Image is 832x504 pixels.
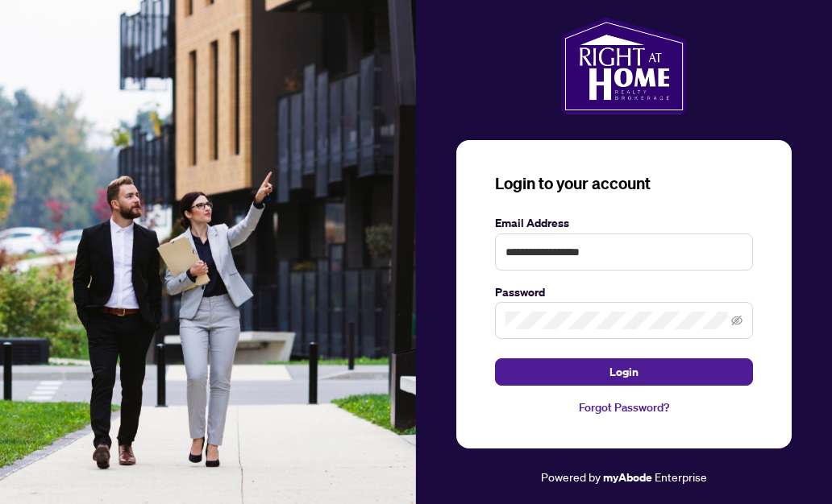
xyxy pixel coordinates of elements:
a: Forgot Password? [495,399,753,416]
h3: Login to your account [495,172,753,195]
span: Enterprise [655,469,707,484]
label: Email Address [495,214,753,232]
img: ma-logo [561,18,686,114]
button: Login [495,358,753,386]
label: Password [495,283,753,301]
a: myAbode [603,469,652,486]
span: Login [609,359,639,385]
span: eye-invisible [731,315,743,326]
span: Powered by [541,469,601,484]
